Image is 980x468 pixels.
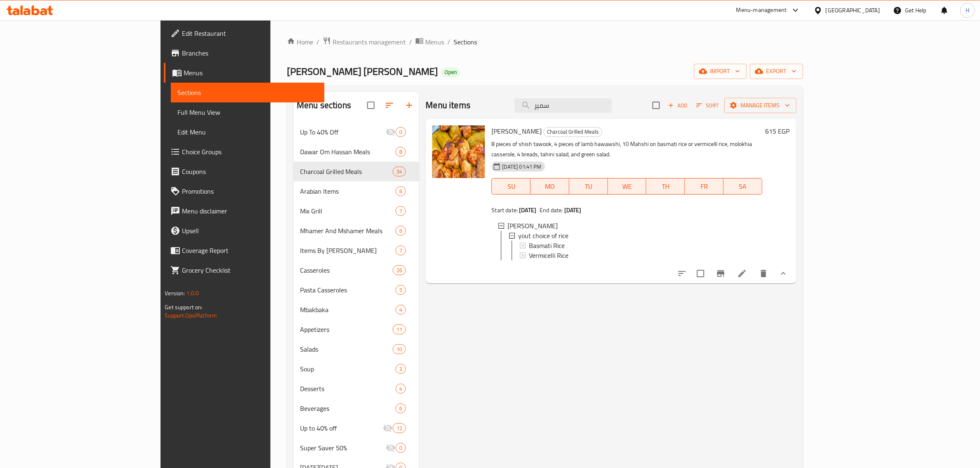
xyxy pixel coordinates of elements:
span: Sections [177,88,318,97]
span: 6 [396,405,405,412]
span: Manage items [731,100,790,111]
a: Coverage Report [164,241,324,260]
span: Sort sections [379,95,399,115]
svg: Inactive section [386,127,396,137]
a: Sections [171,83,324,102]
li: / [409,37,412,47]
span: 8 [396,148,405,156]
span: 0 [396,128,405,136]
span: Sort [696,101,719,110]
button: Add [665,99,691,112]
span: 6 [396,188,405,195]
div: items [393,423,406,433]
a: Menu disclaimer [164,201,324,221]
span: Promotions [182,186,318,196]
svg: Inactive section [383,423,393,433]
div: items [396,127,406,137]
span: Mhamer And Mshamer Meals [300,226,396,236]
span: Arabian Items [300,186,396,196]
a: Branches [164,43,324,63]
span: 4 [396,385,405,393]
span: Menu disclaimer [182,206,318,216]
div: items [396,226,406,236]
span: Desserts [300,384,396,394]
span: 26 [393,266,405,274]
span: 5 [396,286,405,294]
span: Charcoal Grilled Meals [300,167,393,176]
a: Grocery Checklist [164,260,324,280]
span: [PERSON_NAME] [PERSON_NAME] [287,62,438,81]
span: Restaurants management [333,37,406,47]
span: Sections [454,37,477,47]
span: Mbakbaka [300,305,396,315]
span: Menus [184,68,318,78]
div: Dawar Om Hassan Meals [300,147,396,157]
button: TH [646,178,685,195]
div: Soup3 [293,359,419,379]
span: TU [573,181,605,192]
img: Samir Tray [432,125,485,178]
span: [DATE] 01:41 PM [499,163,545,171]
div: Items By Kilo [300,246,396,255]
div: Pasta Casseroles [300,285,396,295]
div: Beverages6 [293,398,419,418]
span: Up To 40% Off [300,127,386,137]
span: FR [688,181,720,192]
div: items [393,344,406,354]
span: WE [611,181,643,192]
div: Beverages [300,403,396,413]
button: WE [608,178,647,195]
span: Super Saver 50% [300,443,386,453]
span: Branches [182,48,318,58]
span: Vermicelli Rice [529,250,568,260]
div: items [393,265,406,275]
span: MO [534,181,566,192]
span: Grocery Checklist [182,265,318,275]
li: / [447,37,450,47]
div: items [393,167,406,176]
h2: Menu items [426,99,470,111]
div: [GEOGRAPHIC_DATA] [826,6,880,15]
span: Mix Grill [300,206,396,216]
span: Full Menu View [177,107,318,117]
span: 7 [396,207,405,215]
button: Sort [694,99,721,112]
div: Super Saver 50%0 [293,438,419,458]
a: Menus [164,63,324,83]
div: items [396,206,406,216]
div: Appetizers [300,324,393,334]
div: Mix Grill7 [293,201,419,221]
span: Salads [300,344,393,354]
span: 11 [393,326,405,334]
button: delete [754,264,773,283]
button: sort-choices [672,264,692,283]
div: items [396,186,406,196]
nav: breadcrumb [287,37,803,47]
b: [DATE] [564,205,582,215]
button: Branch-specific-item [711,264,731,283]
span: 12 [393,424,405,432]
a: Edit Restaurant [164,23,324,43]
div: items [396,246,406,255]
span: Sort items [691,99,724,112]
div: Dawar Om Hassan Meals8 [293,142,419,162]
span: import [701,66,740,76]
div: Charcoal Grilled Meals34 [293,162,419,181]
span: Edit Menu [177,127,318,137]
div: items [396,147,406,157]
input: search [514,98,612,113]
span: Coupons [182,167,318,176]
span: Open [441,69,460,76]
span: Basmati Rice [529,241,565,250]
span: Casseroles [300,265,393,275]
div: Salads10 [293,339,419,359]
div: items [393,324,406,334]
div: Mbakbaka4 [293,300,419,320]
